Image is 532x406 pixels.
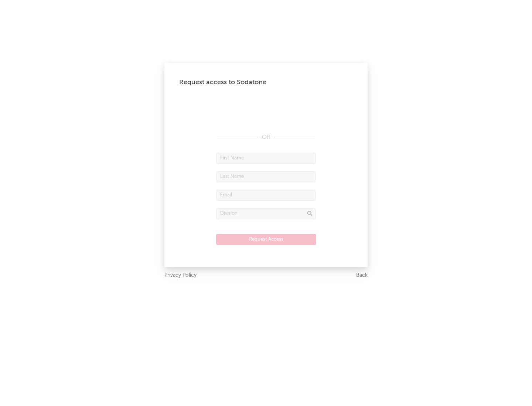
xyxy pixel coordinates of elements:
a: Privacy Policy [164,271,197,280]
div: Request access to Sodatone [179,78,353,87]
input: Division [216,208,316,219]
input: First Name [216,153,316,164]
input: Last Name [216,171,316,182]
button: Request Access [216,234,316,245]
a: Back [356,271,368,280]
input: Email [216,190,316,201]
div: OR [216,133,316,142]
